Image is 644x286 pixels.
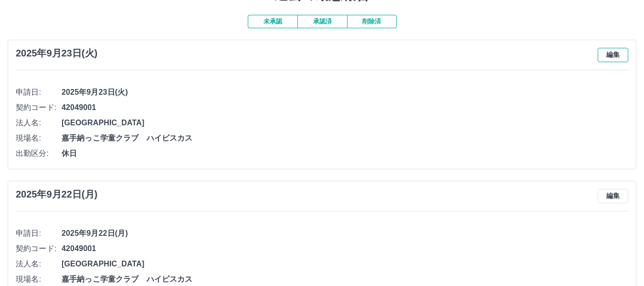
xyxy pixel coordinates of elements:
span: 休日 [62,148,628,159]
button: 編集 [598,48,628,62]
span: 2025年9月22日(月) [62,228,628,239]
span: 現場名: [16,274,62,285]
span: 契約コード: [16,243,62,254]
span: 申請日: [16,87,62,98]
span: 出勤区分: [16,148,62,159]
button: 編集 [598,189,628,203]
button: 削除済 [347,15,397,28]
span: 現場名: [16,132,62,144]
span: 嘉手納っこ学童クラブ ハイビスカス [62,274,628,285]
span: [GEOGRAPHIC_DATA] [62,117,628,129]
span: 嘉手納っこ学童クラブ ハイビスカス [62,132,628,144]
span: 契約コード: [16,102,62,113]
span: 申請日: [16,228,62,239]
span: 法人名: [16,258,62,270]
button: 未承認 [248,15,297,28]
h3: 2025年9月23日(火) [16,48,97,59]
button: 承認済 [297,15,347,28]
span: 2025年9月23日(火) [62,87,628,98]
span: 42049001 [62,243,628,254]
span: [GEOGRAPHIC_DATA] [62,258,628,270]
span: 42049001 [62,102,628,113]
h3: 2025年9月22日(月) [16,189,97,200]
span: 法人名: [16,117,62,129]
